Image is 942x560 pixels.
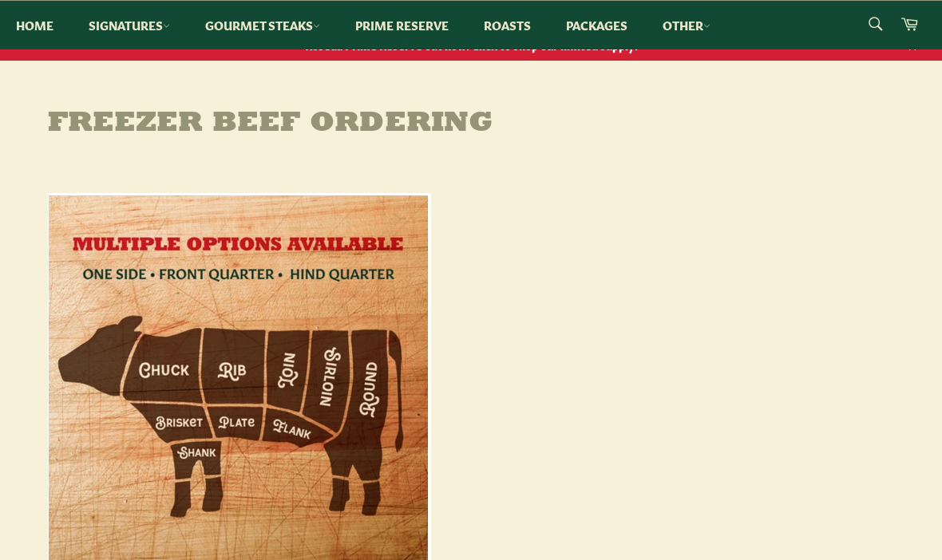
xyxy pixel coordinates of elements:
a: Prime Reserve [339,1,465,49]
a: Roasts [468,1,547,49]
h1: Freezer Beef Ordering [16,108,926,140]
a: Other [647,1,726,49]
a: Signatures [73,1,186,49]
a: Gourmet Steaks [189,1,336,49]
a: Packages [550,1,643,49]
